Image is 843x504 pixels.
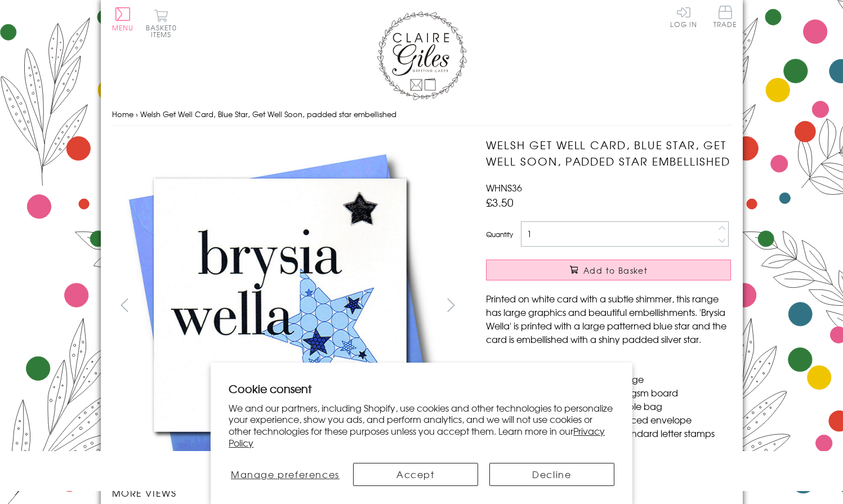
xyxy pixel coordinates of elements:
button: Manage preferences [229,463,341,486]
span: › [136,109,138,119]
li: Dimensions: 150mm x 150mm [497,359,731,372]
span: Welsh Get Well Card, Blue Star, Get Well Soon, padded star embellished [140,109,396,119]
a: Trade [713,6,737,30]
label: Quantity [486,229,513,239]
button: Decline [489,463,614,486]
p: We and our partners, including Shopify, use cookies and other technologies to personalize your ex... [229,402,614,449]
button: next [438,292,463,318]
span: Add to Basket [583,265,648,276]
a: Log In [670,6,697,28]
button: Menu [112,7,134,31]
span: WHNS36 [486,181,522,194]
nav: breadcrumbs [112,103,732,126]
a: Home [112,109,133,119]
button: Accept [353,463,478,486]
button: Basket0 items [146,9,177,38]
p: Printed on white card with a subtle shimmer, this range has large graphics and beautiful embellis... [486,292,731,346]
span: Trade [713,6,737,28]
img: Welsh Get Well Card, Blue Star, Get Well Soon, padded star embellished [112,137,450,475]
h2: Cookie consent [229,381,614,396]
span: Menu [112,23,134,33]
span: £3.50 [486,194,514,210]
h3: More views [112,486,464,499]
a: Privacy Policy [229,424,605,449]
span: 0 items [151,23,177,39]
span: Manage preferences [231,467,340,481]
button: prev [112,292,137,318]
img: Claire Giles Greetings Cards [377,11,467,100]
button: Add to Basket [486,260,731,280]
h1: Welsh Get Well Card, Blue Star, Get Well Soon, padded star embellished [486,137,731,170]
